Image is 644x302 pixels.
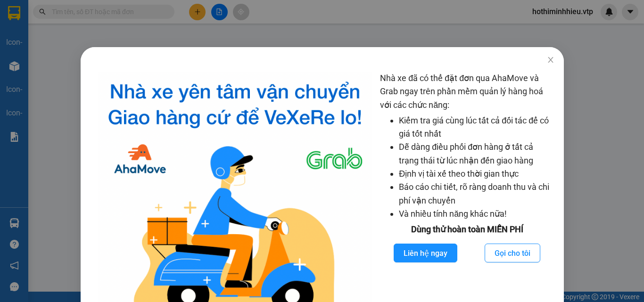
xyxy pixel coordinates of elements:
span: Liên hệ ngay [404,247,447,259]
button: Gọi cho tôi [485,244,540,262]
li: Và nhiều tính năng khác nữa! [399,207,554,220]
button: Liên hệ ngay [394,244,457,262]
li: Kiểm tra giá cùng lúc tất cả đối tác để có giá tốt nhất [399,114,554,141]
span: close [546,56,554,64]
span: Gọi cho tôi [495,247,530,259]
button: Close [537,47,563,73]
li: Định vị tài xế theo thời gian thực [399,167,554,180]
div: Dùng thử hoàn toàn MIỄN PHÍ [380,223,554,236]
li: Báo cáo chi tiết, rõ ràng doanh thu và chi phí vận chuyển [399,180,554,207]
li: Dễ dàng điều phối đơn hàng ở tất cả trạng thái từ lúc nhận đến giao hàng [399,140,554,167]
